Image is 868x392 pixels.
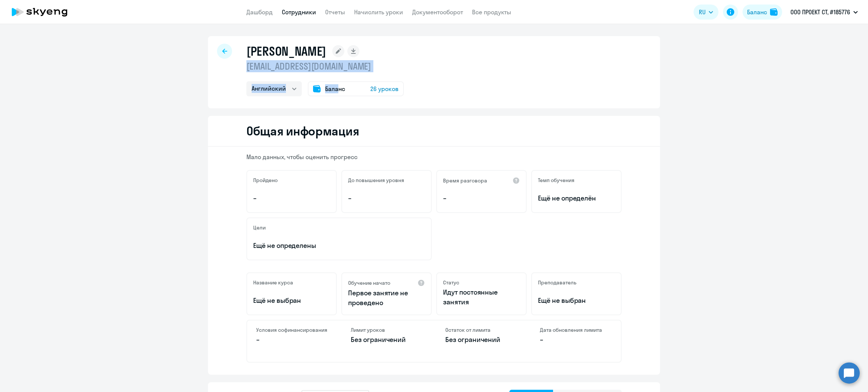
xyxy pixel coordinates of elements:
[445,327,517,333] h4: Остаток от лимита
[354,8,403,16] a: Начислить уроки
[253,224,266,231] h5: Цели
[472,8,511,16] a: Все продукты
[348,288,425,308] p: Первое занятие не проведено
[253,177,278,184] h5: Пройдено
[790,8,850,17] p: ООО ПРОЕКТ СТ, #185776
[246,60,404,72] p: [EMAIL_ADDRESS][DOMAIN_NAME]
[253,279,293,286] h5: Название курса
[351,327,423,333] h4: Лимит уроков
[538,279,576,286] h5: Преподаватель
[325,8,345,16] a: Отчеты
[787,3,862,21] button: ООО ПРОЕКТ СТ, #185776
[538,177,575,184] h5: Темп обучения
[412,8,463,16] a: Документооборот
[246,8,273,16] a: Дашборд
[348,193,425,203] p: –
[747,8,767,17] div: Баланс
[443,177,487,184] h5: Время разговора
[253,296,330,305] p: Ещё не выбран
[256,335,328,345] p: –
[253,241,425,251] p: Ещё не определены
[445,335,517,345] p: Без ограничений
[256,327,328,333] h4: Условия софинансирования
[540,327,612,333] h4: Дата обновления лимита
[694,5,718,20] button: RU
[348,280,390,286] h5: Обучение начато
[443,287,520,307] p: Идут постоянные занятия
[538,193,615,203] span: Ещё не определён
[282,8,316,16] a: Сотрудники
[443,279,459,286] h5: Статус
[370,84,399,93] span: 26 уроков
[699,8,706,17] span: RU
[325,84,345,93] span: Баланс
[348,177,404,184] h5: До повышения уровня
[540,335,612,345] p: –
[770,8,778,16] img: balance
[246,44,326,59] h1: [PERSON_NAME]
[246,123,359,138] h2: Общая информация
[253,193,330,203] p: –
[743,5,782,20] button: Балансbalance
[351,335,423,345] p: Без ограничений
[538,296,615,305] p: Ещё не выбран
[246,153,622,161] p: Мало данных, чтобы оценить прогресс
[443,193,520,203] p: –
